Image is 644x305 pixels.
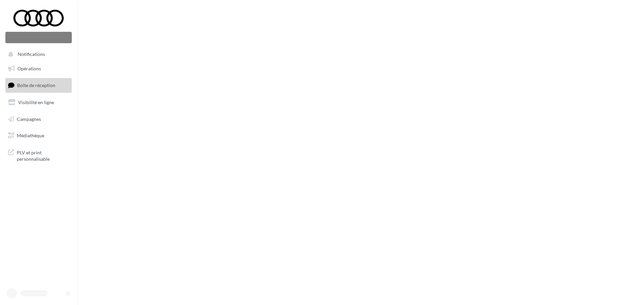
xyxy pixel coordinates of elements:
a: Campagnes [4,112,73,126]
span: Notifications [18,52,45,57]
a: Visibilité en ligne [4,95,73,109]
span: Opérations [17,66,41,71]
div: Nouvelle campagne [5,32,72,43]
a: PLV et print personnalisable [4,145,73,165]
span: Campagnes [17,116,41,122]
a: Médiathèque [4,129,73,143]
span: Médiathèque [17,133,44,138]
span: PLV et print personnalisable [17,148,69,162]
a: Boîte de réception [4,78,73,92]
span: Visibilité en ligne [18,99,54,105]
span: Boîte de réception [17,82,55,88]
a: Opérations [4,62,73,76]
